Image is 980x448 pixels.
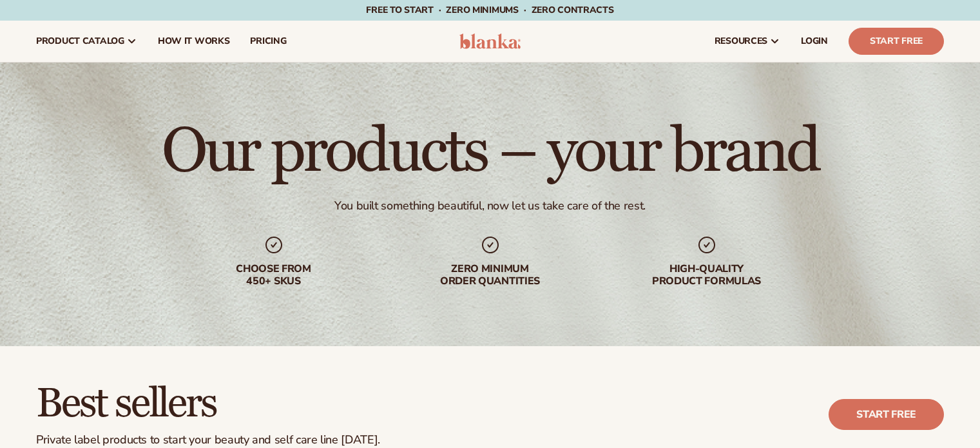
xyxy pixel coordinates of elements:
h1: Our products – your brand [162,121,818,183]
span: Free to start · ZERO minimums · ZERO contracts [366,4,613,16]
div: Choose from 450+ Skus [191,263,356,287]
a: LOGIN [791,21,838,62]
span: resources [715,36,767,46]
img: logo [459,34,521,49]
a: pricing [240,21,296,62]
a: Start Free [849,28,944,55]
a: How It Works [148,21,240,62]
div: Zero minimum order quantities [408,263,573,287]
div: Private label products to start your beauty and self care line [DATE]. [36,433,380,447]
a: resources [704,21,791,62]
div: You built something beautiful, now let us take care of the rest. [334,199,646,213]
span: How It Works [158,36,230,46]
span: product catalog [36,36,124,46]
span: pricing [250,36,286,46]
a: product catalog [26,21,148,62]
h2: Best sellers [36,382,380,425]
a: Start free [829,399,944,430]
span: LOGIN [801,36,828,46]
div: High-quality product formulas [624,263,789,287]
